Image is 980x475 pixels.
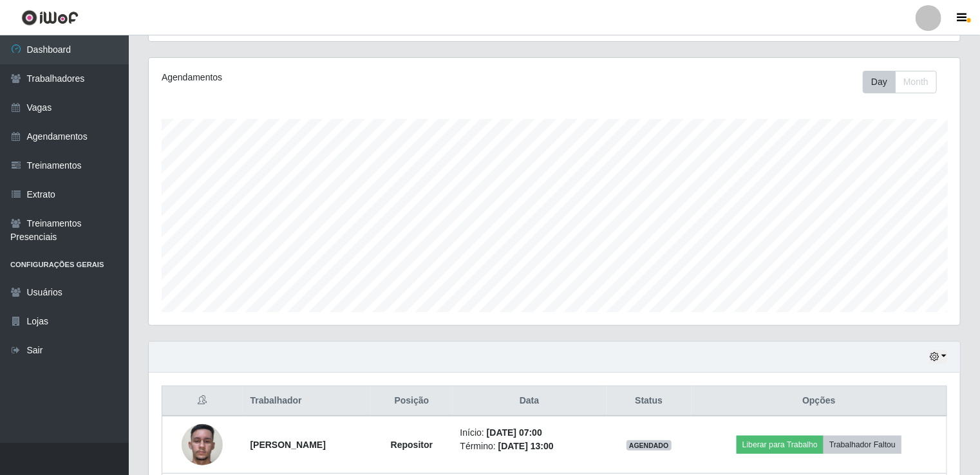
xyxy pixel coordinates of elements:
th: Trabalhador [243,386,372,416]
th: Opções [692,386,947,416]
button: Day [863,71,896,93]
time: [DATE] 13:00 [498,441,554,451]
li: Início: [460,426,599,440]
th: Posição [371,386,452,416]
div: Toolbar with button groups [863,71,947,93]
strong: [PERSON_NAME] [250,440,326,450]
button: Trabalhador Faltou [824,436,901,454]
span: AGENDADO [627,440,672,451]
button: Month [895,71,937,93]
div: First group [863,71,937,93]
div: Agendamentos [162,71,478,84]
th: Status [607,386,692,416]
strong: Repositor [391,440,433,450]
th: Data [453,386,607,416]
li: Término: [460,440,599,453]
time: [DATE] 07:00 [487,427,542,438]
img: CoreUI Logo [21,10,79,26]
button: Liberar para Trabalho [737,436,824,454]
